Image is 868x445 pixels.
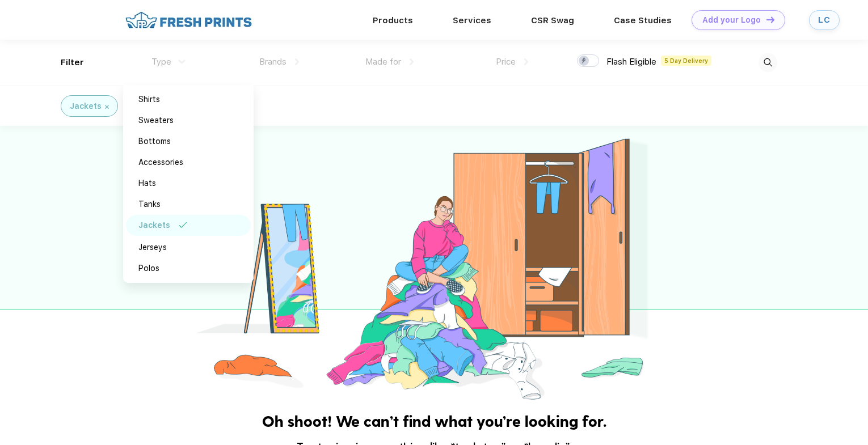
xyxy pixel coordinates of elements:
[373,15,413,26] a: Products
[138,177,156,189] div: Hats
[70,100,102,112] div: Jackets
[365,57,401,67] span: Made for
[138,219,170,231] div: Jackets
[259,57,286,67] span: Brands
[410,58,414,65] img: dropdown.png
[661,56,711,66] span: 5 Day Delivery
[809,10,840,30] a: LC
[138,135,171,147] div: Bottoms
[179,222,187,228] img: filter_selected.svg
[61,56,84,69] div: Filter
[138,156,183,168] div: Accessories
[818,15,831,25] div: LC
[138,94,160,105] div: Shirts
[759,53,777,72] img: desktop_search.svg
[496,57,516,67] span: Price
[122,10,255,30] img: fo%20logo%202.webp
[606,57,656,67] span: Flash Eligible
[295,58,299,65] img: dropdown.png
[179,60,186,63] img: dropdown.png
[766,16,774,23] img: DT
[138,241,167,253] div: Jerseys
[702,15,761,25] div: Add your Logo
[138,262,159,274] div: Polos
[524,58,528,65] img: dropdown.png
[138,198,161,210] div: Tanks
[138,115,174,126] div: Sweaters
[151,57,171,67] span: Type
[105,105,109,109] img: filter_cancel.svg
